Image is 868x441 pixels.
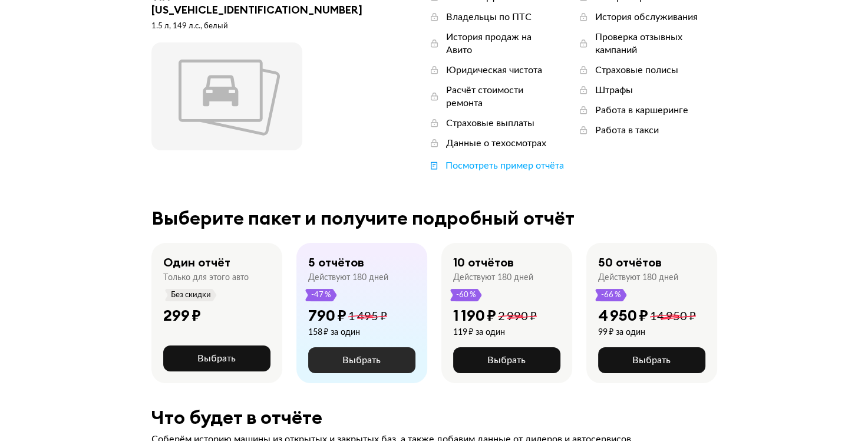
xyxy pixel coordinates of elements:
span: 14 950 ₽ [650,311,696,322]
div: 5 отчётов [308,255,364,270]
span: Выбрать [487,356,526,365]
div: Действуют 180 дней [598,272,678,283]
div: 158 ₽ за один [308,327,387,338]
button: Выбрать [598,347,705,373]
div: Только для этого авто [163,272,249,283]
div: Один отчёт [163,255,230,270]
div: Страховые полисы [595,64,678,77]
button: Выбрать [163,345,270,371]
div: 119 ₽ за один [453,327,537,338]
div: Посмотреть пример отчёта [445,159,564,172]
span: -66 % [600,289,622,301]
div: Юридическая чистота [446,64,542,77]
button: Выбрать [453,347,560,373]
div: Действуют 180 дней [308,272,388,283]
div: Штрафы [595,84,633,97]
div: Действуют 180 дней [453,272,533,283]
span: Выбрать [197,354,236,363]
div: 99 ₽ за один [598,327,696,338]
div: Данные о техосмотрах [446,137,546,150]
div: Работа в каршеринге [595,104,688,117]
span: Выбрать [342,356,381,365]
button: Выбрать [308,347,415,373]
span: Без скидки [170,289,212,301]
span: -47 % [311,289,332,301]
span: Выбрать [632,356,671,365]
div: 4 950 ₽ [598,306,648,325]
div: Владельцы по ПТС [446,11,532,24]
div: 10 отчётов [453,255,514,270]
div: 50 отчётов [598,255,662,270]
div: Проверка отзывных кампаний [595,31,717,57]
div: 790 ₽ [308,306,346,325]
div: Работа в такси [595,124,659,137]
span: 1 495 ₽ [348,311,387,322]
a: Посмотреть пример отчёта [428,159,564,172]
span: 2 990 ₽ [498,311,537,322]
div: 1 190 ₽ [453,306,496,325]
span: -60 % [456,289,477,301]
div: 1.5 л, 149 л.c., белый [151,21,370,32]
div: 299 ₽ [163,306,201,325]
div: Что будет в отчёте [151,407,717,428]
div: Выберите пакет и получите подробный отчёт [151,208,717,229]
div: Страховые выплаты [446,117,534,130]
div: История продаж на Авито [446,31,553,57]
div: История обслуживания [595,11,698,24]
div: Расчёт стоимости ремонта [446,84,553,110]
